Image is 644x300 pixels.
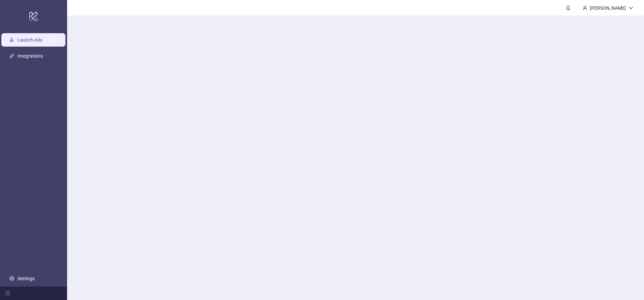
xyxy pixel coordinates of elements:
[17,276,35,281] a: Settings
[17,37,42,43] a: Launch Ads
[629,6,633,10] span: down
[583,6,587,10] span: user
[566,5,571,10] span: bell
[5,291,10,296] span: menu-fold
[17,53,43,59] a: Integrations
[587,4,629,12] div: [PERSON_NAME]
